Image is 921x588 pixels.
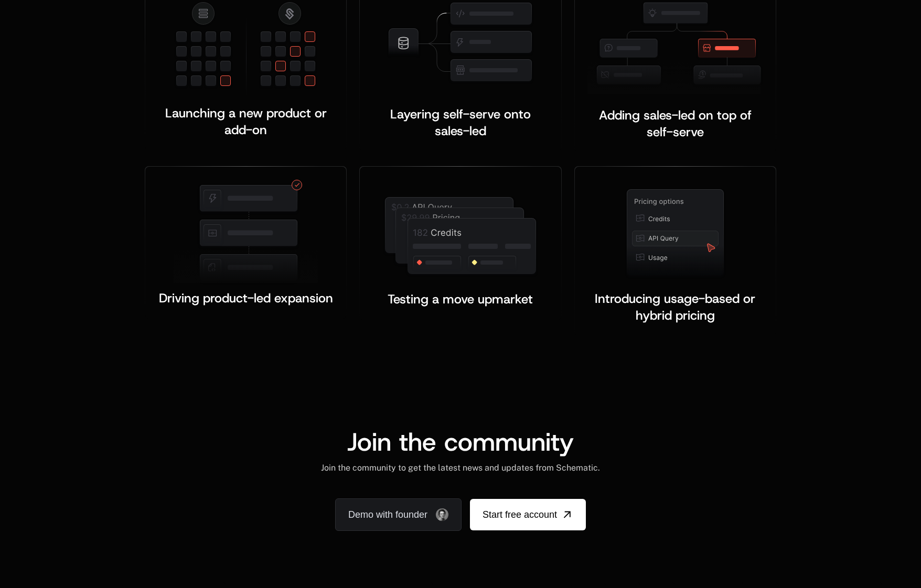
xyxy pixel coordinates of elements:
[165,105,330,138] span: Launching a new product or add-on
[483,507,557,522] span: Start free account
[595,290,759,324] span: Introducing usage-based or hybrid pricing
[335,498,462,531] a: Demo with founder, ,[object Object]
[599,107,755,140] span: Adding sales-led on top of self-serve
[347,425,574,459] span: Join the community
[470,499,586,530] a: [object Object]
[436,508,448,521] img: Founder
[321,463,600,473] div: Join the community to get the latest news and updates from Schematic.
[159,290,333,307] span: Driving product-led expansion
[390,106,534,139] span: Layering self-serve onto sales-led
[388,291,533,308] span: Testing a move upmarket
